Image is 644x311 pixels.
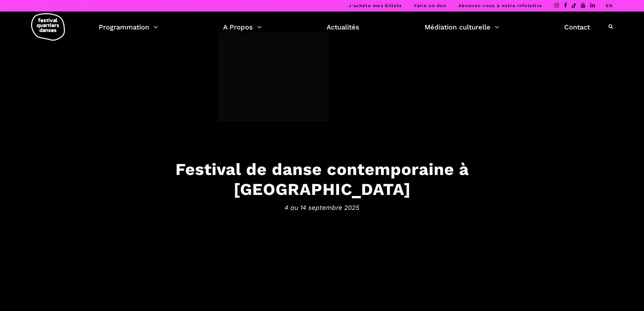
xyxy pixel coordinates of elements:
[222,102,325,117] a: Politique de confidentialité
[222,53,325,69] a: Conseil d’administration
[414,3,446,8] a: Faire un don
[222,69,325,85] a: Partenaires
[31,13,65,41] img: logo-fqd-med
[113,202,532,213] span: 4 au 14 septembre 2025
[425,21,499,33] a: Médiation culturelle
[113,159,532,199] h3: Festival de danse contemporaine à [GEOGRAPHIC_DATA]
[327,21,359,33] a: Actualités
[458,3,542,8] a: Abonnez-vous à notre infolettre
[222,37,325,52] a: Notre équipe
[222,86,325,101] a: Carrières
[99,21,158,33] a: Programmation
[564,21,590,33] a: Contact
[606,3,613,8] a: EN
[223,21,262,33] a: A Propos
[349,3,402,8] a: J’achète mes billets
